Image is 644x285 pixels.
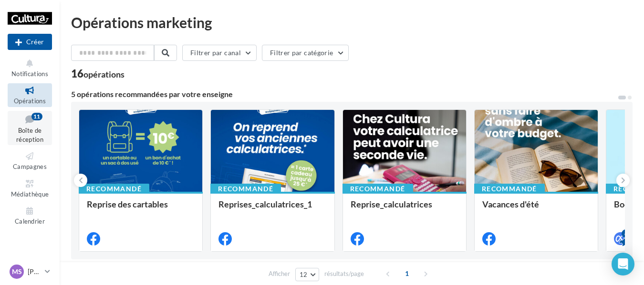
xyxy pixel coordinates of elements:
[399,266,415,281] span: 1
[79,184,149,194] div: Recommandé
[15,217,45,225] span: Calendrier
[482,199,590,218] div: Vacances d'été
[8,177,52,200] a: Médiathèque
[71,90,617,98] div: 5 opérations recommandées par votre enseigne
[8,56,52,79] button: Notifications
[295,268,320,281] button: 12
[28,267,41,276] p: [PERSON_NAME]
[8,149,52,172] a: Campagnes
[8,34,52,50] button: Créer
[11,70,48,78] span: Notifications
[71,69,125,79] div: 16
[300,271,308,278] span: 12
[31,113,42,120] div: 11
[262,45,349,61] button: Filtrer par catégorie
[324,269,364,278] span: résultats/page
[16,127,43,143] span: Boîte de réception
[351,199,458,218] div: Reprise_calculatrices
[474,184,545,194] div: Recommandé
[343,184,413,194] div: Recommandé
[11,190,49,198] span: Médiathèque
[218,199,326,218] div: Reprises_calculatrices_1
[8,204,52,227] a: Calendrier
[8,111,52,146] a: Boîte de réception11
[612,253,634,275] div: Open Intercom Messenger
[87,199,195,218] div: Reprise des cartables
[269,269,290,278] span: Afficher
[12,267,22,276] span: MS
[14,97,46,105] span: Opérations
[71,15,633,29] div: Opérations marketing
[622,229,630,238] div: 4
[8,263,52,281] a: MS [PERSON_NAME]
[8,83,52,107] a: Opérations
[83,70,125,79] div: opérations
[210,184,281,194] div: Recommandé
[8,34,52,50] div: Nouvelle campagne
[13,163,47,170] span: Campagnes
[182,45,257,61] button: Filtrer par canal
